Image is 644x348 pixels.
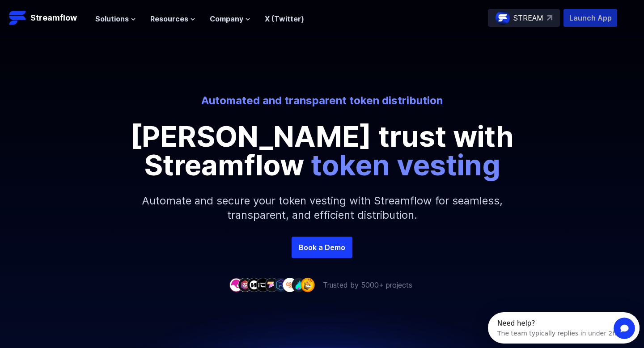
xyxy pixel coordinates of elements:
a: X (Twitter) [265,14,304,23]
button: Launch App [563,9,617,27]
a: Book a Demo [292,237,352,258]
iframe: Intercom live chat discovery launcher [488,312,640,344]
p: Streamflow [30,12,77,24]
a: STREAM [488,9,560,27]
img: company-5 [265,278,279,292]
img: company-1 [229,278,243,292]
img: top-right-arrow.svg [547,15,552,21]
img: company-6 [274,278,288,292]
img: company-2 [238,278,252,292]
a: Streamflow [9,9,86,27]
img: company-3 [247,278,261,292]
div: The team typically replies in under 2h [9,15,128,24]
p: [PERSON_NAME] trust with Streamflow [121,122,523,179]
img: Streamflow Logo [9,9,27,27]
span: Resources [150,13,188,24]
p: STREAM [513,13,543,23]
img: company-8 [292,278,306,292]
img: company-7 [283,278,297,292]
span: Solutions [95,13,129,24]
span: token vesting [311,148,500,182]
p: Trusted by 5000+ projects [323,280,412,290]
div: Open Intercom Messenger [4,4,155,28]
div: Need help? [9,8,128,15]
span: Company [210,13,243,24]
iframe: Intercom live chat [614,318,635,339]
button: Solutions [95,13,136,24]
img: company-9 [301,278,315,292]
img: streamflow-logo-circle.png [496,11,510,25]
img: company-4 [256,278,270,292]
button: Resources [150,13,195,24]
p: Automated and transparent token distribution [74,93,570,108]
p: Automate and secure your token vesting with Streamflow for seamless, transparent, and efficient d... [130,179,514,237]
button: Company [210,13,250,24]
